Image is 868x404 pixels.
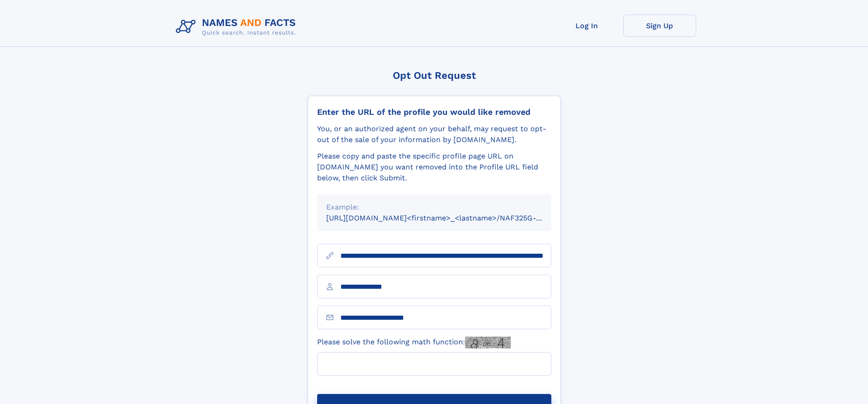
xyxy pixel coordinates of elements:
div: Please copy and paste the specific profile page URL on [DOMAIN_NAME] you want removed into the Pr... [317,151,551,184]
label: Please solve the following math function: [317,337,511,348]
img: Logo Names and Facts [172,15,303,39]
div: Enter the URL of the profile you would like removed [317,107,551,117]
a: Sign Up [623,15,696,37]
div: Opt Out Request [308,70,561,81]
div: Example: [326,202,542,213]
small: [URL][DOMAIN_NAME]<firstname>_<lastname>/NAF325G-xxxxxxxx [326,214,569,222]
a: Log In [550,15,623,37]
div: You, or an authorized agent on your behalf, may request to opt-out of the sale of your informatio... [317,123,551,145]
